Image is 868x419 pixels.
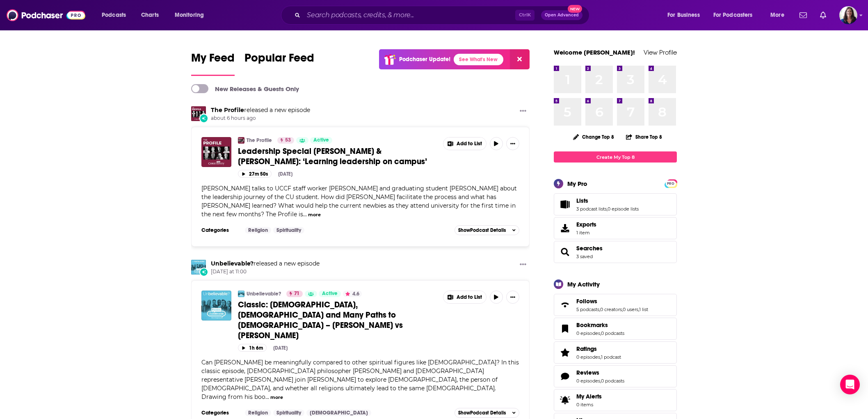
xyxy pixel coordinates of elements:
a: Create My Top 8 [554,151,677,163]
h3: Categories [201,410,238,416]
span: 71 [294,290,299,298]
a: Religion [245,227,271,234]
span: ... [303,211,307,218]
span: Add to List [457,294,482,300]
a: Lists [557,199,573,210]
span: , [600,378,601,384]
span: Podcasts [102,9,126,21]
a: View Profile [644,48,677,56]
span: Reviews [576,369,599,376]
span: Show Podcast Details [458,227,506,233]
p: Podchaser Update! [399,56,450,63]
button: Show More Button [516,260,530,270]
a: 0 episode lists [608,206,639,212]
a: Exports [554,217,677,239]
button: Show More Button [443,291,486,303]
img: Podchaser - Follow, Share and Rate Podcasts [7,7,85,23]
span: Show Podcast Details [458,410,506,416]
span: Can [PERSON_NAME] be meaningfully compared to other spiritual figures like [DEMOGRAPHIC_DATA]? In... [201,359,519,401]
span: New [568,5,582,13]
div: [DATE] [273,345,288,351]
img: Unbelievable? [238,291,244,297]
span: Active [313,136,329,144]
a: 3 saved [576,254,593,259]
a: Unbelievable? [211,260,254,267]
button: 4.6 [343,291,362,297]
button: Share Top 8 [626,129,662,145]
a: Bookmarks [576,321,624,329]
span: Add to List [457,141,482,147]
a: Unbelievable? [247,291,281,297]
a: Searches [576,245,603,252]
img: The Profile [238,137,244,144]
a: Popular Feed [244,51,314,76]
a: The Profile [247,137,272,144]
a: My Alerts [554,389,677,411]
span: 0 items [576,402,602,408]
a: PRO [666,180,676,186]
span: Follows [576,298,597,305]
img: The Profile [191,106,206,121]
button: open menu [708,9,765,22]
span: Popular Feed [244,51,314,70]
a: [DEMOGRAPHIC_DATA] [306,410,371,416]
span: My Alerts [557,394,573,406]
span: ... [265,393,269,401]
a: Reviews [576,369,624,376]
span: Leadership Special [PERSON_NAME] & [PERSON_NAME]: ‘Learning leadership on campus’ [238,146,427,167]
span: Searches [554,241,677,263]
a: Unbelievable? [191,260,206,275]
span: , [600,330,601,336]
div: Open Intercom Messenger [840,375,860,394]
button: ShowPodcast Details [455,408,519,418]
a: 0 podcasts [601,378,624,384]
div: New Episode [199,114,208,123]
span: Classic: [DEMOGRAPHIC_DATA], [DEMOGRAPHIC_DATA] and Many Paths to [DEMOGRAPHIC_DATA] – [PERSON_NA... [238,300,403,341]
button: 27m 50s [238,170,272,178]
div: New Episode [199,268,208,277]
a: Searches [557,246,573,258]
a: 1 list [639,307,648,312]
h3: released a new episode [211,106,310,114]
span: Exports [576,221,596,228]
a: Follows [576,298,648,305]
span: Open Advanced [545,13,579,17]
a: Ratings [557,347,573,358]
button: Open AdvancedNew [541,10,582,20]
a: Show notifications dropdown [817,8,829,22]
img: User Profile [839,6,857,24]
span: Charts [141,9,159,21]
span: , [599,307,600,312]
a: Leadership Special [PERSON_NAME] & [PERSON_NAME]: ‘Learning leadership on campus’ [238,146,437,167]
span: [PERSON_NAME] talks to UCCF staff worker [PERSON_NAME] and graduating student [PERSON_NAME] about... [201,185,517,218]
a: 3 podcast lists [576,206,607,212]
span: 1 item [576,230,596,236]
button: 1h 6m [238,344,267,352]
a: 53 [277,137,294,144]
span: My Feed [191,51,235,70]
span: My Alerts [576,393,602,400]
button: open menu [765,9,795,22]
a: Welcome [PERSON_NAME]! [554,48,635,56]
a: My Feed [191,51,235,76]
a: Bookmarks [557,323,573,334]
a: Follows [557,299,573,311]
a: 0 podcasts [601,330,624,336]
a: Charts [136,9,164,22]
div: My Pro [567,180,587,188]
span: Monitoring [175,9,204,21]
div: My Activity [567,280,600,288]
a: 0 creators [600,307,622,312]
span: For Business [667,9,700,21]
button: Show More Button [506,137,519,150]
div: Search podcasts, credits, & more... [289,6,597,25]
span: For Podcasters [713,9,753,21]
a: Active [319,291,341,297]
a: Show notifications dropdown [796,8,810,22]
button: Show profile menu [839,6,857,24]
input: Search podcasts, credits, & more... [304,9,515,22]
a: The Profile [211,106,244,114]
h3: released a new episode [211,260,320,268]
